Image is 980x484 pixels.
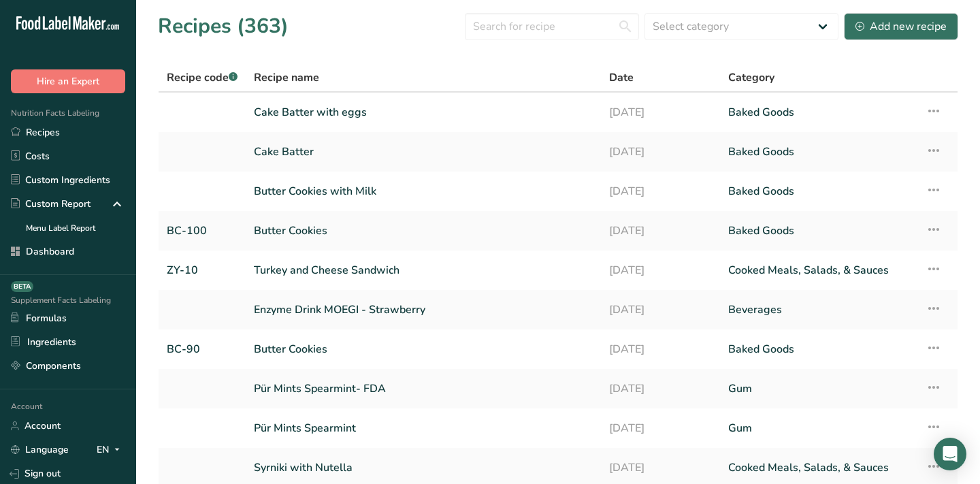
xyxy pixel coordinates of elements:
a: [DATE] [609,295,712,324]
a: Enzyme Drink MOEGI - Strawberry [254,295,593,324]
a: Pür Mints Spearmint [254,414,593,442]
a: [DATE] [609,374,712,403]
a: Turkey and Cheese Sandwich [254,256,593,285]
a: Cooked Meals, Salads, & Sauces [728,256,910,285]
input: Search for recipe [465,13,639,40]
a: Gum [728,414,910,442]
a: Butter Cookies [254,335,593,364]
a: Baked Goods [728,216,910,245]
button: Hire an Expert [11,69,125,93]
div: Open Intercom Messenger [934,438,966,470]
div: EN [97,442,125,458]
a: [DATE] [609,98,712,127]
a: [DATE] [609,414,712,442]
a: Gum [728,374,910,403]
a: Baked Goods [728,98,910,127]
div: BETA [11,281,33,292]
a: Baked Goods [728,177,910,206]
h1: Recipes (363) [158,11,289,42]
a: ZY-10 [167,256,238,285]
a: Pür Mints Spearmint- FDA [254,374,593,403]
span: Date [609,69,634,86]
a: [DATE] [609,138,712,166]
a: [DATE] [609,177,712,206]
a: BC-90 [167,335,238,364]
button: Add new recipe [844,13,958,40]
a: Beverages [728,295,910,324]
span: Recipe name [254,69,319,86]
div: Add new recipe [855,18,947,35]
a: Cake Batter [254,138,593,166]
a: [DATE] [609,335,712,364]
span: Recipe code [167,70,238,85]
a: Syrniki with Nutella [254,453,593,482]
a: Butter Cookies with Milk [254,177,593,206]
span: Category [728,69,774,86]
a: Language [11,438,69,462]
a: [DATE] [609,453,712,482]
a: Baked Goods [728,138,910,166]
a: Cooked Meals, Salads, & Sauces [728,453,910,482]
a: [DATE] [609,256,712,285]
a: Butter Cookies [254,216,593,245]
div: Custom Report [11,197,91,211]
a: Baked Goods [728,335,910,364]
a: BC-100 [167,216,238,245]
a: [DATE] [609,216,712,245]
a: Cake Batter with eggs [254,98,593,127]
